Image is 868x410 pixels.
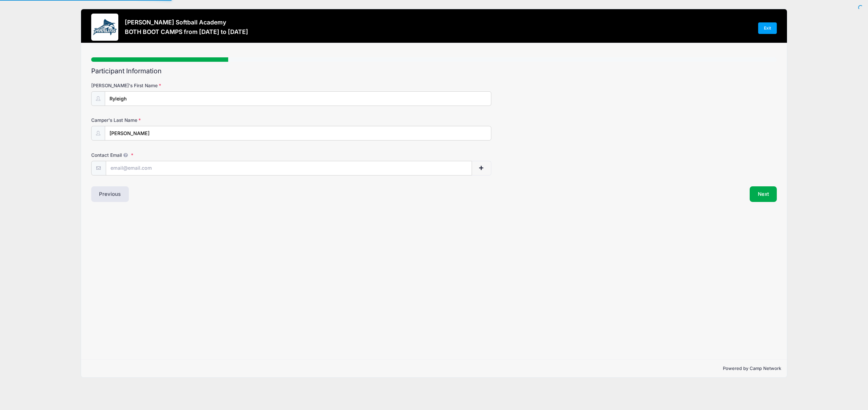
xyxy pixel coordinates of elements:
span: We will send confirmations, payment reminders, and custom email messages to each address listed. ... [122,152,130,158]
a: Exit [758,22,777,34]
h2: Participant Information [91,67,777,75]
input: Camper's Last Name [105,126,491,141]
input: Camper's First Name [105,91,491,106]
label: Contact Email [91,152,320,159]
h3: [PERSON_NAME] Softball Academy [125,19,248,26]
label: Camper's Last Name [91,117,320,124]
button: Next [750,186,777,202]
button: Previous [91,186,129,202]
p: Powered by Camp Network [87,365,782,372]
h3: BOTH BOOT CAMPS from [DATE] to [DATE] [125,28,248,35]
label: [PERSON_NAME]'s First Name [91,82,320,89]
input: email@email.com [106,161,472,175]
